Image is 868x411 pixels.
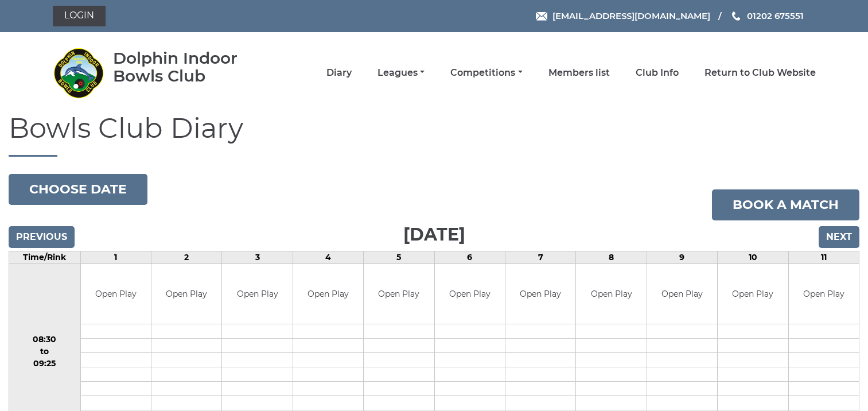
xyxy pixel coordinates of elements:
a: Competitions [450,67,522,79]
input: Next [819,226,859,248]
a: Leagues [377,67,425,79]
td: Open Play [364,264,434,324]
td: Open Play [718,264,788,324]
td: 3 [222,251,293,263]
td: Open Play [293,264,363,324]
td: 10 [718,251,788,263]
td: 1 [80,251,151,263]
a: Email [EMAIL_ADDRESS][DOMAIN_NAME] [536,9,710,22]
td: Open Play [789,264,859,324]
td: 11 [788,251,859,263]
td: Open Play [222,264,292,324]
a: Club Info [636,67,679,79]
button: Choose date [9,174,147,205]
td: Open Play [81,264,151,324]
td: Open Play [151,264,221,324]
td: 6 [434,251,505,263]
a: Members list [548,67,610,79]
td: Open Play [647,264,717,324]
a: Book a match [712,189,859,220]
h1: Bowls Club Diary [9,113,859,157]
td: Open Play [576,264,646,324]
img: Phone us [732,11,740,21]
td: 7 [505,251,575,263]
img: Email [536,12,547,21]
td: 2 [151,251,221,263]
a: Phone us 01202 675551 [730,9,804,22]
img: Dolphin Indoor Bowls Club [53,47,104,99]
td: 4 [293,251,363,263]
td: 8 [576,251,647,263]
td: Time/Rink [9,251,81,263]
a: Return to Club Website [704,67,816,79]
div: Dolphin Indoor Bowls Club [113,49,271,85]
input: Previous [9,226,75,248]
td: Open Play [505,264,575,324]
a: Diary [326,67,352,79]
span: [EMAIL_ADDRESS][DOMAIN_NAME] [552,10,710,21]
span: 01202 675551 [747,10,804,21]
td: 5 [364,251,434,263]
td: Open Play [435,264,505,324]
td: 9 [647,251,717,263]
a: Login [53,6,106,26]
